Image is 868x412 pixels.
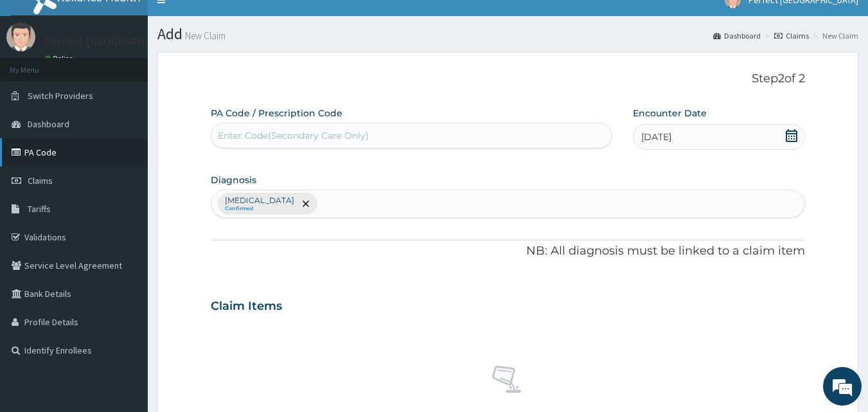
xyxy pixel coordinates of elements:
label: Diagnosis [211,174,256,186]
p: [MEDICAL_DATA] [225,195,294,206]
span: Switch Providers [28,90,93,102]
span: Tariffs [28,203,51,215]
p: Step 2 of 2 [211,72,806,86]
small: Confirmed [225,206,294,212]
img: d_794563401_company_1708531726252_794563401 [24,64,52,96]
span: We're online! [75,124,177,254]
p: NB: All diagnosis must be linked to a claim item [211,243,806,260]
li: New Claim [810,30,858,41]
a: Online [45,54,76,63]
div: Enter Code(Secondary Care Only) [218,129,369,142]
h3: Claim Items [211,300,282,314]
small: New Claim [182,31,226,40]
p: Perfect [GEOGRAPHIC_DATA] [45,36,192,48]
a: Dashboard [713,30,761,41]
div: Chat with us now [67,72,216,89]
h1: Add [157,26,858,42]
img: User Image [6,22,35,51]
span: Dashboard [28,118,69,130]
div: Minimize live chat window [211,6,242,37]
span: [DATE] [641,130,671,143]
span: Claims [28,175,53,186]
label: PA Code / Prescription Code [211,107,342,120]
label: Encounter Date [633,107,707,120]
textarea: Type your message and hit 'Enter' [6,275,245,320]
span: remove selection option [300,198,312,210]
a: Claims [774,30,809,41]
